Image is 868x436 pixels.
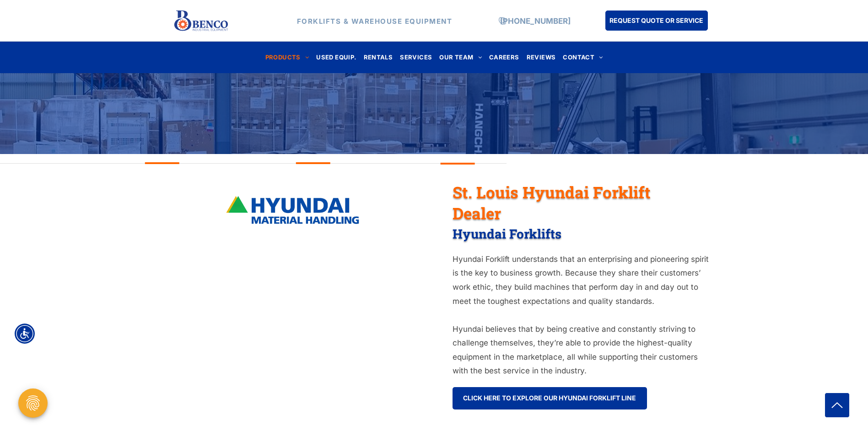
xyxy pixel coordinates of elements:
[605,11,708,31] a: REQUEST QUOTE OR SERVICE
[453,255,709,306] span: Hyundai Forklift understands that an enterprising and pioneering spirit is the key to business gr...
[313,51,360,64] a: USED EQUIP.
[436,51,485,64] a: OUR TEAM
[609,12,703,29] span: REQUEST QUOTE OR SERVICE
[523,51,560,64] a: REVIEWS
[453,324,698,376] span: Hyundai believes that by being creative and constantly striving to challenge themselves, they’re ...
[500,16,571,25] a: [PHONE_NUMBER]
[262,51,313,64] a: PRODUCTS
[15,324,35,344] div: Accessibility Menu
[224,194,361,225] img: bencoindustrial
[485,51,523,64] a: CAREERS
[453,387,647,409] a: CLICK HERE TO EXPLORE OUR HYUNDAI FORKLIFT LINE
[453,225,561,242] span: Hyundai Forklifts
[360,51,397,64] a: RENTALS
[396,51,436,64] a: SERVICES
[453,181,651,223] span: St. Louis Hyundai Forklift Dealer
[463,389,636,406] span: CLICK HERE TO EXPLORE OUR HYUNDAI FORKLIFT LINE
[559,51,606,64] a: CONTACT
[297,16,453,25] strong: FORKLIFTS & WAREHOUSE EQUIPMENT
